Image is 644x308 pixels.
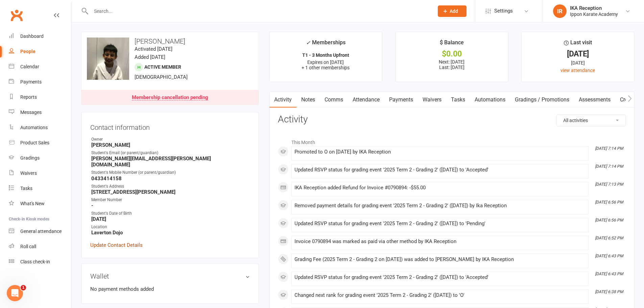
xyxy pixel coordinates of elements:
p: Next: [DATE] Last: [DATE] [402,59,502,70]
time: Activated [DATE] [135,46,172,52]
div: Updated RSVP status for grading event '2025 Term 2 - Grading 2' ([DATE]) to 'Accepted' [294,275,586,280]
div: Payments [20,79,42,85]
div: Class check-in [20,259,50,264]
a: People [9,44,71,59]
a: Payments [384,92,418,108]
strong: [PERSON_NAME] [91,142,250,148]
h3: Wallet [90,273,250,280]
button: Add [438,5,467,17]
a: General attendance kiosk mode [9,224,71,239]
strong: - [91,203,250,209]
div: Last visit [564,38,592,50]
span: 1 [21,285,26,290]
i: [DATE] 7:14 PM [595,164,623,169]
div: Student's Date of Birth [91,210,250,217]
li: No payment methods added [90,285,250,293]
a: Notes [296,92,320,108]
i: [DATE] 6:56 PM [595,200,623,205]
i: [DATE] 6:38 PM [595,289,623,294]
div: [DATE] [528,59,628,67]
strong: [DATE] [91,216,250,222]
span: Active member [144,64,181,70]
a: Attendance [348,92,384,108]
strong: 0433414158 [91,175,250,182]
span: [DEMOGRAPHIC_DATA] [135,74,188,80]
a: Gradings / Promotions [510,92,574,108]
h3: [PERSON_NAME] [87,38,253,45]
div: Dashboard [20,33,44,39]
a: Assessments [574,92,615,108]
div: Student's Mobile Number (or parent/guardian) [91,169,250,176]
span: Settings [494,3,513,19]
div: [DATE] [528,50,628,57]
a: Calendar [9,59,71,74]
h3: Contact information [90,121,250,131]
a: What's New [9,196,71,211]
strong: T1 - 3 Months Upfront [302,52,349,58]
div: Waivers [20,170,37,176]
h3: Activity [278,114,626,125]
div: Owner [91,136,250,143]
a: Automations [470,92,510,108]
div: Roll call [20,244,36,249]
a: Dashboard [9,29,71,44]
div: $ Balance [440,38,464,50]
div: Grading Fee (2025 Term 2 - Grading 2 on [DATE]) was added to [PERSON_NAME] by IKA Reception [294,257,586,262]
i: [DATE] 6:56 PM [595,218,623,222]
strong: [PERSON_NAME][EMAIL_ADDRESS][PERSON_NAME][DOMAIN_NAME] [91,156,250,168]
time: Added [DATE] [135,54,165,60]
a: Roll call [9,239,71,254]
input: Search... [89,6,429,16]
div: Memberships [306,38,345,51]
div: Tasks [20,186,32,191]
div: Removed payment details for grading event '2025 Term 2 - Grading 2' ([DATE]) by Ika Reception [294,203,586,209]
img: image1619599181.png [87,38,129,80]
a: Gradings [9,150,71,166]
a: Clubworx [8,7,25,24]
div: What's New [20,201,45,206]
div: Gradings [20,155,40,161]
iframe: Intercom live chat [7,285,23,301]
div: General attendance [20,229,62,234]
a: Messages [9,105,71,120]
div: Automations [20,125,48,130]
div: IKA Reception [570,5,618,11]
div: IKA Reception added Refund for Invoice #0790894: -$55.00 [294,185,586,191]
i: [DATE] 7:13 PM [595,182,623,187]
strong: Laverton Dojo [91,230,250,236]
span: Add [450,8,458,14]
a: Class kiosk mode [9,254,71,269]
span: Expires on [DATE] [307,60,344,65]
a: Update Contact Details [90,241,143,249]
div: Student's Email (or parent/guardian) [91,150,250,156]
div: IR [553,4,567,18]
div: People [20,49,35,54]
div: Calendar [20,64,39,69]
a: Product Sales [9,135,71,150]
a: Tasks [446,92,470,108]
div: Membership cancellation pending [132,95,208,100]
strong: [STREET_ADDRESS][PERSON_NAME] [91,189,250,195]
i: [DATE] 6:43 PM [595,254,623,258]
div: Changed next rank for grading event '2025 Term 2 - Grading 2' ([DATE]) to 'O' [294,292,586,298]
a: view attendance [560,68,595,73]
div: Invoice 0790894 was marked as paid via other method by IKA Reception [294,239,586,244]
i: ✓ [306,40,310,46]
a: Automations [9,120,71,135]
div: Reports [20,94,37,100]
a: Waivers [418,92,446,108]
div: Updated RSVP status for grading event '2025 Term 2 - Grading 2' ([DATE]) to 'Pending' [294,221,586,227]
a: Reports [9,90,71,105]
a: Tasks [9,181,71,196]
div: Student's Address [91,183,250,190]
i: [DATE] 6:52 PM [595,236,623,240]
div: Messages [20,110,42,115]
div: Product Sales [20,140,49,145]
li: This Month [278,135,626,146]
div: Location [91,224,250,230]
a: Comms [320,92,348,108]
div: Promoted to O on [DATE] by IKA Reception [294,149,586,155]
div: $0.00 [402,50,502,57]
span: + 1 other memberships [302,65,350,70]
i: [DATE] 6:43 PM [595,271,623,276]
